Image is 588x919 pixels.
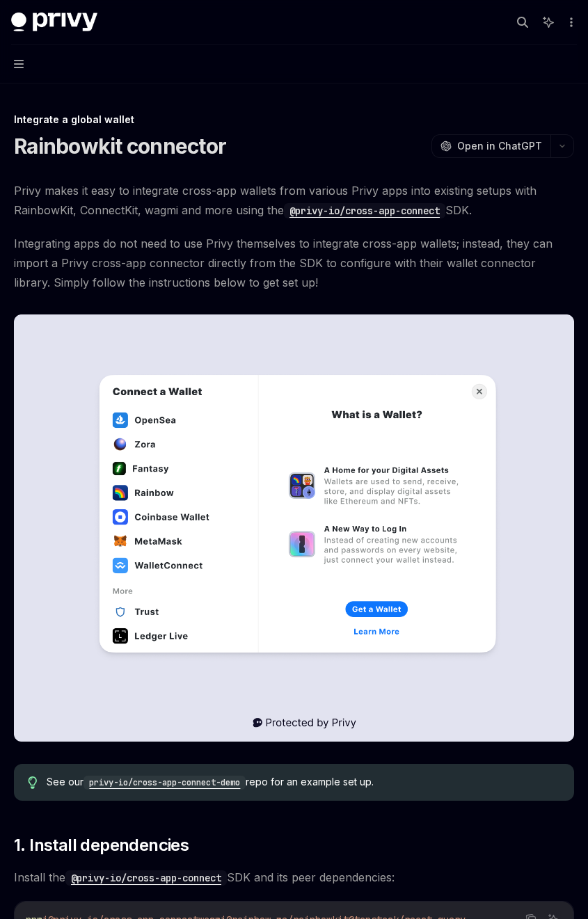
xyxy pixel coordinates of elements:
button: More actions [563,13,577,32]
img: dark logo [11,13,97,32]
code: @privy-io/cross-app-connect [284,203,445,218]
h1: Rainbowkit connector [14,134,226,159]
span: Integrating apps do not need to use Privy themselves to integrate cross-app wallets; instead, the... [14,234,574,292]
span: Privy makes it easy to integrate cross-app wallets from various Privy apps into existing setups w... [14,181,574,220]
span: 1. Install dependencies [14,834,189,856]
span: Open in ChatGPT [457,139,542,153]
a: @privy-io/cross-app-connect [284,203,445,217]
img: The Rainbowkit connector [14,314,574,742]
a: @privy-io/cross-app-connect [65,870,227,884]
code: @privy-io/cross-app-connect [65,870,227,886]
svg: Tip [28,776,38,789]
div: Integrate a global wallet [14,113,574,127]
a: privy-io/cross-app-connect-demo [84,776,246,788]
span: Install the SDK and its peer dependencies: [14,868,574,887]
span: See our repo for an example set up. [47,775,560,790]
button: Open in ChatGPT [431,134,550,158]
code: privy-io/cross-app-connect-demo [84,776,246,790]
